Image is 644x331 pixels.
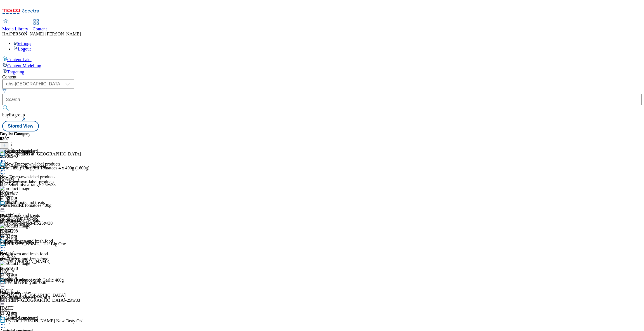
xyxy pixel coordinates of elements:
[2,88,7,93] svg: Search Filters
[7,69,24,74] span: Targeting
[2,20,28,32] a: Media Library
[2,75,642,80] div: Content
[2,112,25,117] span: buylistgroup
[2,121,39,131] button: Stored View
[33,27,47,31] span: Content
[2,94,642,105] input: Search
[5,316,38,321] div: All food cupboard
[2,68,642,75] a: Targeting
[2,27,28,31] span: Media Library
[33,20,47,32] a: Content
[13,41,31,46] a: Settings
[2,32,9,36] span: HA
[13,47,31,51] a: Logout
[7,57,32,62] span: Content Lake
[2,56,642,62] a: Content Lake
[9,32,81,36] span: [PERSON_NAME] [PERSON_NAME]
[2,62,642,68] a: Content Modelling
[7,63,41,68] span: Content Modelling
